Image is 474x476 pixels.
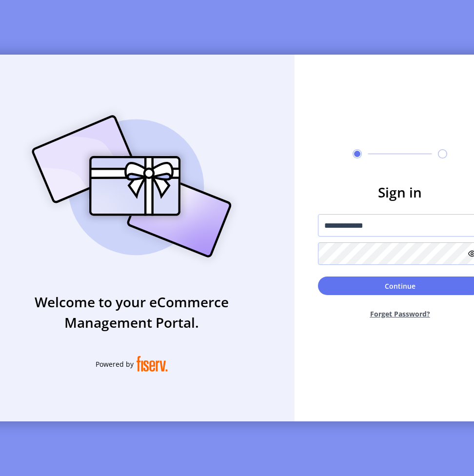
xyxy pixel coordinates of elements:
span: Powered by [96,359,134,369]
img: card_Illustration.svg [17,104,246,268]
